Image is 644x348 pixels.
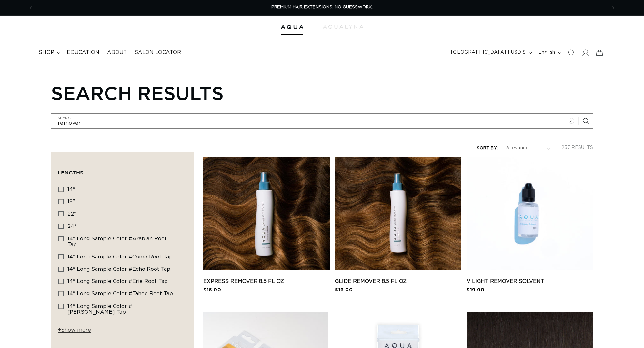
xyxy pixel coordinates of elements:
button: English [535,47,564,59]
span: PREMIUM HAIR EXTENSIONS. NO GUESSWORK. [271,5,373,9]
summary: Lengths (0 selected) [58,158,187,182]
span: English [538,49,555,56]
input: Search [51,114,593,128]
span: 22" [67,211,76,216]
button: Show more [58,327,93,337]
label: Sort by: [477,146,498,150]
span: + [58,327,61,332]
img: Aqua Hair Extensions [281,25,303,29]
span: 14" Long Sample Color #Tahoe Root Tap [67,291,173,296]
span: 14" Long Sample Color #Como Root Tap [67,254,173,259]
button: Clear search term [564,114,579,128]
summary: shop [35,45,63,60]
span: 257 results [561,145,593,150]
span: Salon Locator [135,49,181,56]
span: Lengths [58,170,83,175]
button: Search [579,114,593,128]
a: Salon Locator [131,45,185,60]
a: V Light Remover Solvent [467,278,593,285]
span: Education [67,49,99,56]
button: [GEOGRAPHIC_DATA] | USD $ [447,47,535,59]
span: About [107,49,127,56]
a: About [103,45,131,60]
span: 14" Long Sample Color #Erie Root Tap [67,279,168,284]
summary: Search [564,46,578,60]
span: 14" Long Sample Color #[PERSON_NAME] Tap [67,304,132,315]
span: 24" [67,224,76,229]
span: Show more [58,327,91,332]
a: Education [63,45,103,60]
a: Glide Remover 8.5 fl oz [335,278,461,285]
span: shop [39,49,54,56]
span: 14" Long Sample Color #Arabian Root Tap [67,236,167,247]
a: Express Remover 8.5 fl oz [203,278,330,285]
button: Next announcement [606,2,620,14]
span: 14" Long Sample Color #Echo Root Tap [67,267,170,272]
span: 18" [67,199,75,204]
button: Previous announcement [24,2,38,14]
h1: Search results [51,82,593,104]
img: aqualyna.com [323,25,363,29]
span: [GEOGRAPHIC_DATA] | USD $ [451,49,526,56]
span: 14" [67,187,75,192]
